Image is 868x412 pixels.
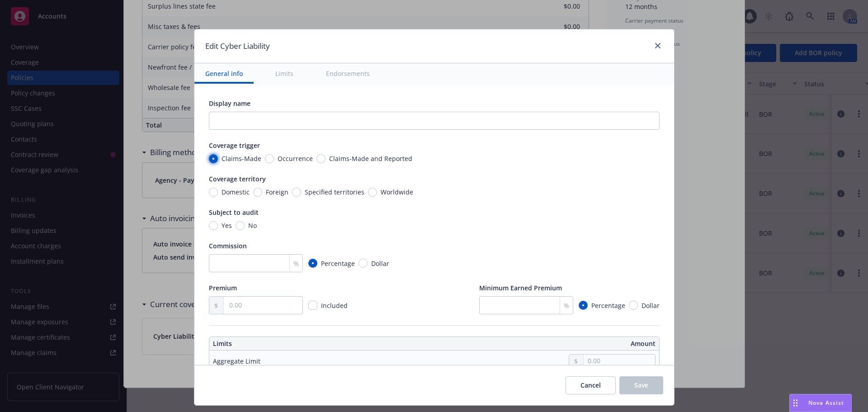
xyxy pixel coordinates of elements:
input: No [236,221,245,230]
span: Subject to audit [209,208,259,217]
input: Percentage [579,301,588,310]
span: Domestic [222,187,250,197]
input: Percentage [308,259,317,268]
span: No [248,221,257,230]
button: Cancel [566,376,616,394]
span: % [564,301,569,310]
span: Foreign [266,187,288,197]
th: Amount [439,337,659,350]
div: Drag to move [790,394,801,412]
input: Claims-Made and Reported [316,154,325,163]
input: Specified territories [292,188,301,197]
span: Premium [209,284,237,292]
span: Included [321,301,348,310]
span: Minimum Earned Premium [479,284,562,292]
input: Foreign [253,188,262,197]
span: Percentage [591,301,625,310]
span: Occurrence [278,154,313,163]
span: Worldwide [381,187,413,197]
th: Limits [209,337,389,350]
button: General info [194,63,254,84]
input: Yes [209,221,218,230]
span: Coverage trigger [209,141,260,150]
span: Commission [209,242,247,250]
span: Nova Assist [808,399,844,407]
span: Display name [209,99,250,108]
input: Occurrence [265,154,274,163]
span: Specified territories [305,187,364,197]
span: Claims-Made and Reported [329,154,412,163]
span: Cancel [580,381,601,389]
input: Dollar [359,259,368,268]
input: Claims-Made [209,154,218,163]
input: 0.00 [584,355,655,367]
button: Nova Assist [789,394,852,412]
div: Aggregate Limit [213,356,260,366]
h1: Edit Cyber Liability [205,40,270,52]
span: Coverage territory [209,175,266,183]
input: Domestic [209,188,218,197]
span: % [293,259,299,268]
input: Worldwide [368,188,377,197]
input: 0.00 [224,297,302,314]
span: Percentage [321,259,355,268]
button: Limits [264,63,304,84]
span: Yes [222,221,232,230]
span: Claims-Made [222,154,261,163]
span: Dollar [371,259,389,268]
button: Endorsements [315,63,381,84]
